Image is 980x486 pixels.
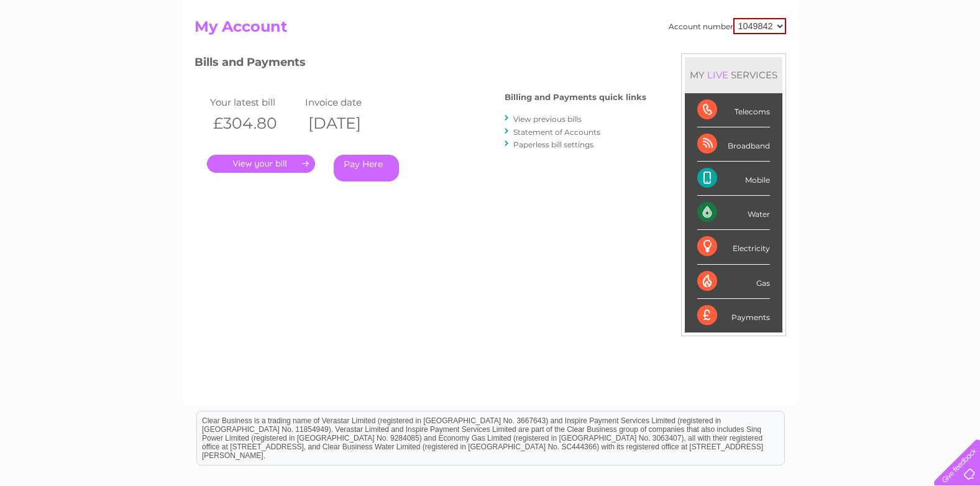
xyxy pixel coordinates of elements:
a: Water [761,53,785,62]
a: Energy [792,53,820,62]
a: Blog [872,53,890,62]
th: £304.80 [207,111,303,136]
a: Paperless bill settings [513,140,593,149]
div: Mobile [697,162,770,196]
div: Telecoms [697,93,770,127]
div: Account number [669,18,786,34]
div: Broadband [697,127,770,162]
a: Pay Here [334,155,399,181]
a: Statement of Accounts [513,127,600,137]
img: logo.png [34,32,98,70]
div: Water [697,196,770,230]
h3: Bills and Payments [195,53,646,75]
div: Clear Business is a trading name of Verastar Limited (registered in [GEOGRAPHIC_DATA] No. 3667643... [197,7,784,60]
a: View previous bills [513,114,582,124]
th: [DATE] [302,111,398,136]
div: Gas [697,265,770,299]
h4: Billing and Payments quick links [505,93,646,102]
a: 0333 014 3131 [746,6,831,22]
a: Log out [939,53,968,62]
div: LIVE [705,69,731,81]
h2: My Account [195,18,786,42]
td: Invoice date [302,94,398,111]
div: MY SERVICES [685,57,782,93]
a: Contact [897,53,928,62]
a: . [207,155,315,173]
td: Your latest bill [207,94,303,111]
a: Telecoms [827,53,864,62]
div: Payments [697,299,770,332]
div: Electricity [697,230,770,264]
